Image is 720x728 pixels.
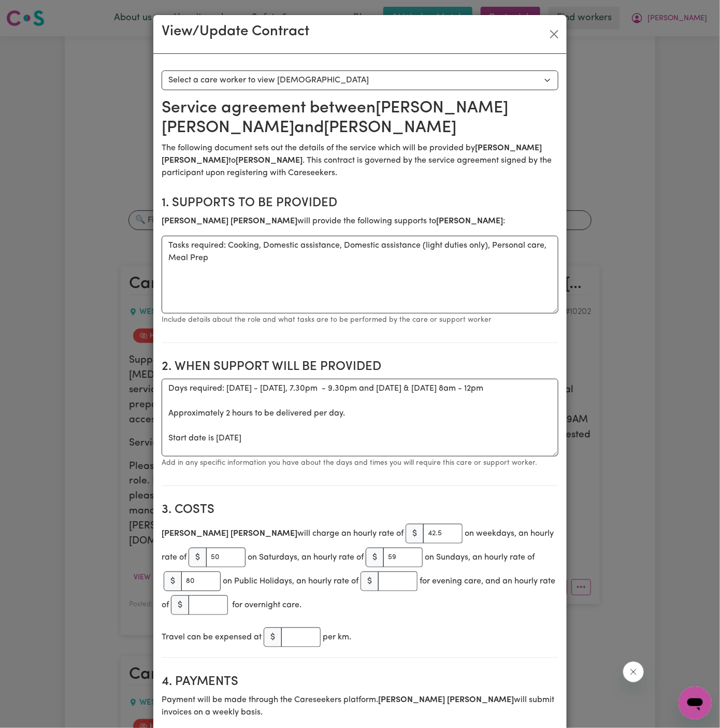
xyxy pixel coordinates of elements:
span: $ [164,572,182,591]
span: Need any help? [6,7,63,16]
small: Add in any specific information you have about the days and times you will require this care or s... [162,459,537,467]
h2: 3. Costs [162,503,558,518]
small: Include details about the role and what tasks are to be performed by the care or support worker [162,316,492,324]
b: [PERSON_NAME] [236,156,303,165]
span: $ [406,524,424,544]
b: [PERSON_NAME] [PERSON_NAME] [162,530,297,538]
iframe: Close message [623,662,644,682]
button: Close [546,26,563,42]
textarea: Tasks required: Cooking, Domestic assistance, Domestic assistance (light duties only), Personal c... [162,236,558,313]
span: $ [361,572,379,591]
span: $ [171,595,189,615]
b: [PERSON_NAME] [436,217,503,225]
div: will charge an hourly rate of on weekdays, an hourly rate of on Saturdays, an hourly rate of on S... [162,522,558,617]
div: Travel can be expensed at per km. [162,625,558,649]
h2: 4. Payments [162,675,558,690]
h2: 1. Supports to be provided [162,196,558,211]
span: $ [189,548,207,567]
p: Payment will be made through the Careseekers platform. will submit invoices on a weekly basis. [162,694,558,719]
span: $ [366,548,384,567]
textarea: Days required: [DATE] - [DATE], 7.30pm - 9.30pm and [DATE] & [DATE] 8am - 12pm Approximately 2 ho... [162,379,558,456]
p: will provide the following supports to : [162,215,558,227]
span: $ [264,627,282,647]
b: [PERSON_NAME] [PERSON_NAME] [378,696,514,704]
h3: View/Update Contract [162,23,309,41]
b: [PERSON_NAME] [PERSON_NAME] [162,217,297,225]
h2: 2. When support will be provided [162,360,558,375]
iframe: Button to launch messaging window [679,687,712,720]
h2: Service agreement between [PERSON_NAME] [PERSON_NAME] and [PERSON_NAME] [162,98,558,138]
p: The following document sets out the details of the service which will be provided by to . This co... [162,142,558,179]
